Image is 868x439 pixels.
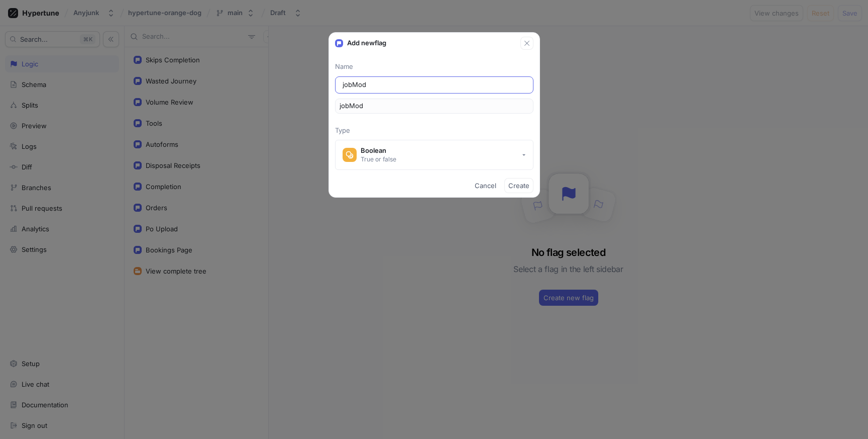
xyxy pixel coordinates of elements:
[504,178,533,193] button: Create
[335,140,533,170] button: BooleanTrue or false
[508,183,529,189] span: Create
[475,183,496,189] span: Cancel
[335,126,533,136] p: Type
[471,178,500,193] button: Cancel
[361,155,396,163] div: True or false
[335,62,533,72] p: Name
[343,80,526,90] input: Enter a name for this flag
[347,38,386,48] p: Add new flag
[361,146,396,155] div: Boolean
